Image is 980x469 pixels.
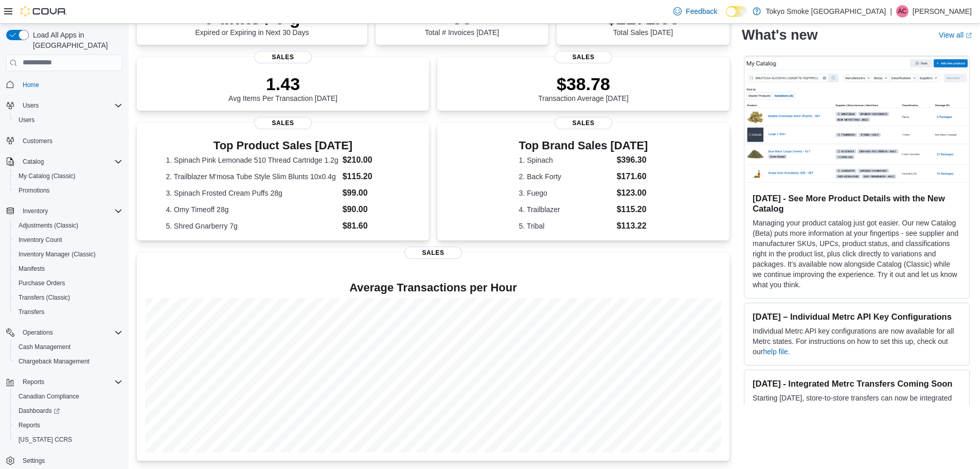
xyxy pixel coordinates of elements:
[19,186,50,195] span: Promotions
[519,140,648,152] h3: Top Brand Sales [DATE]
[23,457,45,465] span: Settings
[343,220,400,232] dd: $81.60
[14,234,122,246] span: Inventory Count
[166,155,338,165] dt: 1. Spinach Pink Lemonade 510 Thread Cartridge 1.2g
[19,221,78,230] span: Adjustments (Classic)
[343,203,400,216] dd: $90.00
[519,155,613,165] dt: 1. Spinach
[10,290,127,305] button: Transfers (Classic)
[14,248,122,260] span: Inventory Manager (Classic)
[14,405,64,417] a: Dashboards
[10,262,127,276] button: Manifests
[23,328,53,337] span: Operations
[19,436,72,444] span: [US_STATE] CCRS
[14,170,80,182] a: My Catalog (Classic)
[726,17,726,18] span: Dark Mode
[228,74,337,102] div: Avg Items Per Transaction [DATE]
[10,418,127,432] button: Reports
[10,389,127,404] button: Canadian Compliance
[19,454,122,467] span: Settings
[19,421,40,429] span: Reports
[14,184,122,197] span: Promotions
[753,393,961,445] p: Starting [DATE], store-to-store transfers can now be integrated with Metrc using in [GEOGRAPHIC_D...
[10,218,127,233] button: Adjustments (Classic)
[228,74,337,94] p: 1.43
[145,282,721,294] h4: Average Transactions per Hour
[404,247,462,259] span: Sales
[19,376,122,388] span: Reports
[753,379,961,389] h3: [DATE] - Integrated Metrc Transfers Coming Soon
[14,291,122,304] span: Transfers (Classic)
[19,250,96,258] span: Inventory Manager (Classic)
[10,305,127,319] button: Transfers
[19,326,57,339] button: Operations
[2,133,127,148] button: Customers
[23,101,39,110] span: Users
[19,99,122,112] span: Users
[14,341,122,353] span: Cash Management
[19,236,62,244] span: Inventory Count
[14,306,48,318] a: Transfers
[14,277,69,289] a: Purchase Orders
[23,378,44,386] span: Reports
[14,170,122,182] span: My Catalog (Classic)
[343,170,400,183] dd: $115.20
[29,30,122,50] span: Load All Apps in [GEOGRAPHIC_DATA]
[166,204,338,215] dt: 4. Omy Timeoff 28g
[14,184,54,197] a: Promotions
[166,221,338,231] dt: 5. Shred Gnarberry 7g
[254,117,312,129] span: Sales
[14,306,122,318] span: Transfers
[538,74,629,102] div: Transaction Average [DATE]
[19,279,65,287] span: Purchase Orders
[19,134,122,147] span: Customers
[166,188,338,198] dt: 3. Spinach Frosted Cream Puffs 28g
[19,407,60,415] span: Dashboards
[19,172,76,180] span: My Catalog (Classic)
[10,233,127,247] button: Inventory Count
[726,6,747,17] input: Dark Mode
[23,207,48,215] span: Inventory
[254,51,312,63] span: Sales
[19,116,34,124] span: Users
[617,220,648,232] dd: $113.22
[805,405,835,413] a: Transfers
[766,5,886,18] p: Tokyo Smoke [GEOGRAPHIC_DATA]
[753,194,961,214] h3: [DATE] - See More Product Details with the New Catalog
[19,392,79,401] span: Canadian Compliance
[2,453,127,468] button: Settings
[14,433,76,446] a: [US_STATE] CCRS
[519,188,613,198] dt: 3. Fuego
[19,135,57,147] a: Customers
[753,326,961,357] p: Individual Metrc API key configurations are now available for all Metrc states. For instructions ...
[14,405,122,417] span: Dashboards
[14,263,122,275] span: Manifests
[617,154,648,166] dd: $396.30
[742,27,817,43] h2: What's new
[519,204,613,215] dt: 4. Trailblazer
[753,218,961,290] p: Managing your product catalog just got easier. Our new Catalog (Beta) puts more information at yo...
[10,169,127,183] button: My Catalog (Classic)
[23,81,39,89] span: Home
[10,276,127,290] button: Purchase Orders
[19,308,44,316] span: Transfers
[14,219,82,232] a: Adjustments (Classic)
[14,248,100,260] a: Inventory Manager (Classic)
[2,375,127,389] button: Reports
[21,6,67,16] img: Cova
[19,205,52,217] button: Inventory
[19,326,122,339] span: Operations
[14,277,122,289] span: Purchase Orders
[890,5,892,18] p: |
[14,291,74,304] a: Transfers (Classic)
[19,79,43,91] a: Home
[966,32,972,39] svg: External link
[2,98,127,113] button: Users
[10,247,127,262] button: Inventory Manager (Classic)
[343,154,400,166] dd: $210.00
[14,341,75,353] a: Cash Management
[753,312,961,322] h3: [DATE] – Individual Metrc API Key Configurations
[2,204,127,218] button: Inventory
[14,419,44,431] a: Reports
[14,390,122,403] span: Canadian Compliance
